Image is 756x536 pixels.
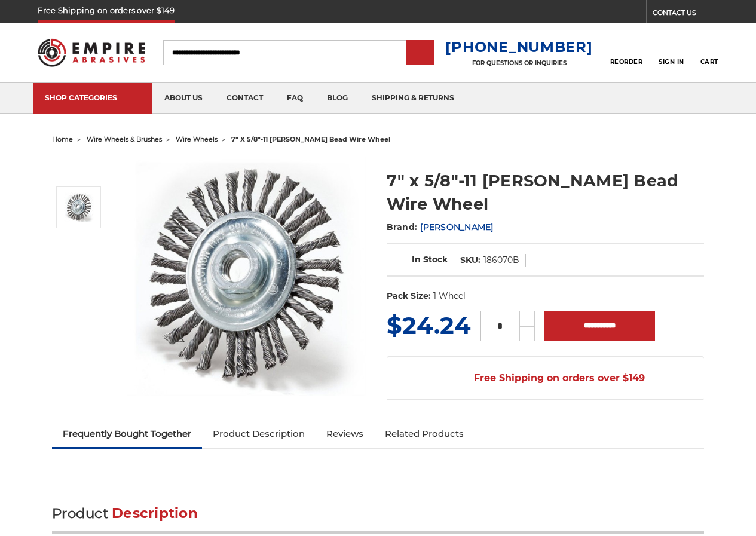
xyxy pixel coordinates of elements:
div: SHOP CATEGORIES [45,93,140,102]
a: Product Description [202,421,316,447]
a: Reorder [610,39,643,65]
dt: Pack Size: [387,290,431,302]
span: In Stock [412,254,448,265]
input: Submit [408,41,432,65]
a: Related Products [374,421,475,447]
a: contact [215,83,275,114]
span: Cart [700,58,718,66]
a: Frequently Bought Together [52,421,202,447]
span: Brand: [387,222,418,232]
a: faq [275,83,315,114]
span: 7" x 5/8"-11 [PERSON_NAME] bead wire wheel [231,135,390,143]
a: shipping & returns [360,83,466,114]
span: Description [112,505,198,522]
a: wire wheels & brushes [87,135,162,143]
a: home [52,135,73,143]
span: Free Shipping on orders over $149 [445,366,645,390]
h1: 7" x 5/8"-11 [PERSON_NAME] Bead Wire Wheel [387,169,704,216]
img: Empire Abrasives [38,32,145,73]
img: 7" x 5/8"-11 Stringer Bead Wire Wheel [64,192,94,222]
a: about us [152,83,215,114]
a: [PHONE_NUMBER] [445,38,592,56]
span: $24.24 [387,311,471,340]
span: Product [52,505,108,522]
dd: 1 Wheel [433,290,466,302]
p: FOR QUESTIONS OR INQUIRIES [445,59,592,67]
a: Reviews [316,421,374,447]
a: wire wheels [176,135,218,143]
span: Sign In [659,58,684,66]
dt: SKU: [460,254,480,267]
a: blog [315,83,360,114]
span: Reorder [610,58,643,66]
a: Cart [700,39,718,66]
a: [PERSON_NAME] [420,222,493,232]
img: 7" x 5/8"-11 Stringer Bead Wire Wheel [127,157,366,396]
dd: 186070B [483,254,519,267]
a: CONTACT US [653,6,718,23]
